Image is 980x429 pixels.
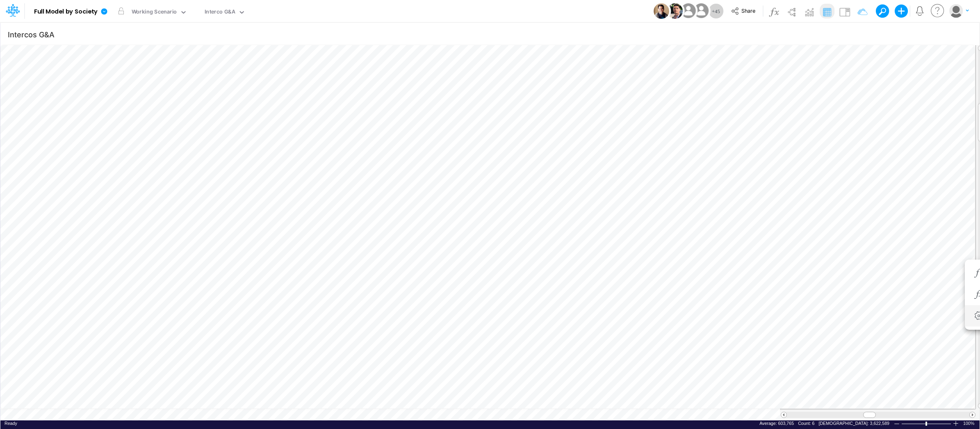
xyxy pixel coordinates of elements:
span: [DEMOGRAPHIC_DATA]: 3,622,589 [818,421,889,426]
b: Full Model by Society [34,8,98,16]
button: Share [727,5,761,18]
div: Zoom Out [893,421,900,427]
span: Ready [5,421,17,426]
div: Zoom [925,422,927,426]
div: Zoom In [953,420,959,427]
img: User Image Icon [679,2,697,20]
div: Average of selected cells [759,420,794,427]
div: Number of selected cells that contain data [798,420,814,427]
div: In Ready mode [5,420,17,427]
div: Zoom level [963,420,975,427]
div: Sum of selected cells [818,420,889,427]
div: Working Scenario [132,8,177,17]
a: Notifications [915,6,925,16]
input: Type a title here [7,26,801,43]
img: User Image Icon [692,2,710,20]
span: + 45 [712,9,720,14]
div: Zoom [901,420,953,427]
span: Count: 6 [798,421,814,426]
img: User Image Icon [667,3,683,19]
img: User Image Icon [654,3,669,19]
span: Average: 603,765 [759,421,794,426]
div: Interco G&A [205,8,235,17]
span: Share [741,7,755,14]
span: 100% [963,420,975,427]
